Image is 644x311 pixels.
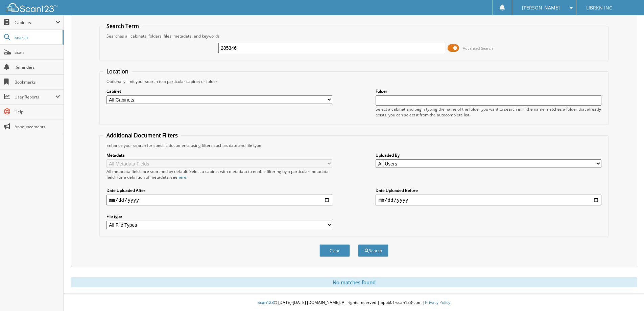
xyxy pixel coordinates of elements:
[15,35,59,40] span: Search
[106,187,332,193] label: Date Uploaded After
[106,195,332,205] input: start
[586,6,612,10] span: LIBRKN INC
[15,20,55,25] span: Cabinets
[358,244,388,257] button: Search
[177,174,186,180] a: here
[376,152,601,158] label: Uploaded By
[425,299,450,305] a: Privacy Policy
[463,46,493,51] span: Advanced Search
[7,3,57,12] img: scan123-logo-white.svg
[64,294,644,311] div: © [DATE]-[DATE] [DOMAIN_NAME]. All rights reserved | appb01-scan123-com |
[106,169,332,180] div: All metadata fields are searched by default. Select a cabinet with metadata to enable filtering b...
[15,49,60,55] span: Scan
[103,22,142,30] legend: Search Term
[106,152,332,158] label: Metadata
[15,79,60,85] span: Bookmarks
[103,68,132,75] legend: Location
[376,187,601,193] label: Date Uploaded Before
[258,299,274,305] span: Scan123
[106,214,332,219] label: File type
[15,64,60,70] span: Reminders
[376,106,601,118] div: Select a cabinet and begin typing the name of the folder you want to search in. If the name match...
[15,109,60,115] span: Help
[103,142,605,148] div: Enhance your search for specific documents using filters such as date and file type.
[522,6,560,10] span: [PERSON_NAME]
[376,88,601,94] label: Folder
[103,79,605,84] div: Optionally limit your search to a particular cabinet or folder
[15,94,55,100] span: User Reports
[376,195,601,205] input: end
[103,132,181,139] legend: Additional Document Filters
[106,88,332,94] label: Cabinet
[15,124,60,130] span: Announcements
[319,244,350,257] button: Clear
[103,33,605,39] div: Searches all cabinets, folders, files, metadata, and keywords
[71,277,637,287] div: No matches found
